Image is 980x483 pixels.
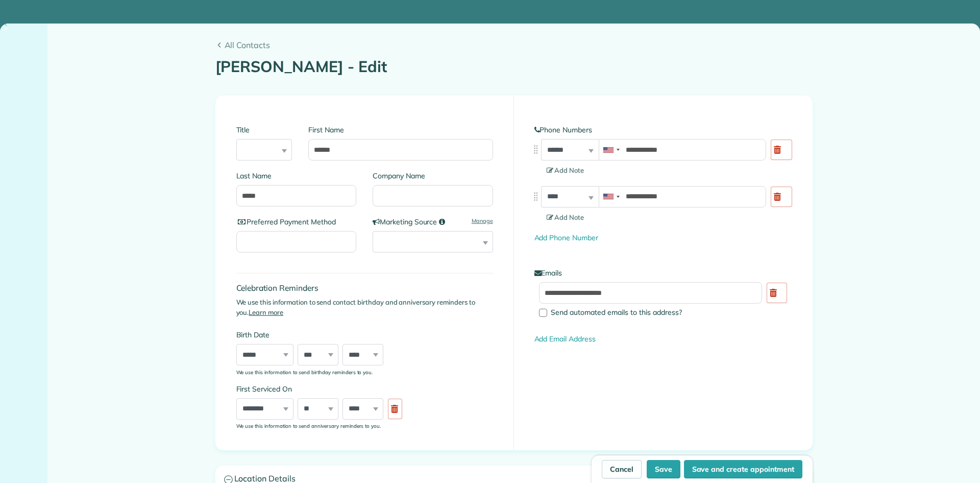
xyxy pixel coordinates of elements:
[547,213,584,221] span: Add Note
[236,369,373,375] sub: We use this information to send birthday reminders to you.
[236,423,381,429] sub: We use this information to send anniversary reminders to you.
[215,39,813,51] a: All Contacts
[236,297,493,317] p: We use this information to send contact birthday and anniversary reminders to you.
[551,308,682,317] span: Send automated emails to this address?
[530,144,541,155] img: drag_indicator-119b368615184ecde3eda3c64c821f6cf29d3e2b97b89ee44bc31753036683e5.png
[236,384,407,394] label: First Serviced On
[236,330,407,340] label: Birth Date
[225,39,813,51] span: All Contacts
[647,460,680,478] button: Save
[599,187,623,207] div: United States: +1
[534,268,792,278] label: Emails
[236,284,493,292] h4: Celebration Reminders
[534,233,598,242] a: Add Phone Number
[530,191,541,202] img: drag_indicator-119b368615184ecde3eda3c64c821f6cf29d3e2b97b89ee44bc31753036683e5.png
[534,334,596,343] a: Add Email Address
[599,140,623,160] div: United States: +1
[236,171,357,181] label: Last Name
[602,460,642,478] a: Cancel
[308,125,493,135] label: First Name
[547,166,584,174] span: Add Note
[215,58,813,75] h1: [PERSON_NAME] - Edit
[373,171,493,181] label: Company Name
[373,217,493,227] label: Marketing Source
[534,125,792,135] label: Phone Numbers
[249,308,283,316] a: Learn more
[472,217,493,225] a: Manage
[236,217,357,227] label: Preferred Payment Method
[236,125,292,135] label: Title
[684,460,802,478] button: Save and create appointment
